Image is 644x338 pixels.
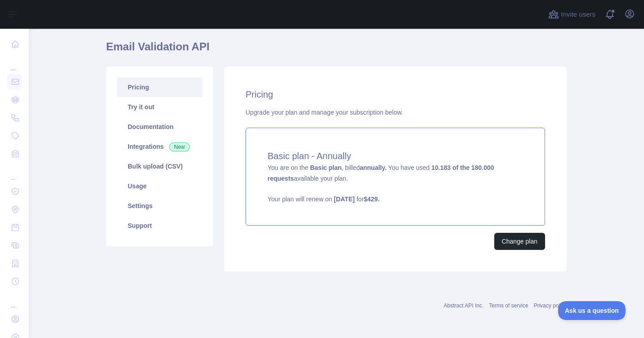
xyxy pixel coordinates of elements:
strong: [DATE] [334,196,354,203]
a: Documentation [117,117,202,137]
div: ... [7,54,22,72]
h1: Email Validation API [106,40,567,61]
a: Try it out [117,97,202,117]
div: Upgrade your plan and manage your subscription below. [246,108,545,117]
a: Settings [117,196,202,216]
a: Bulk upload (CSV) [117,156,202,176]
div: ... [7,291,22,309]
strong: annually. [360,164,387,171]
p: Your plan will renew on for [268,195,523,204]
a: Integrations New [117,137,202,156]
strong: $ 429 . [364,196,380,203]
strong: Basic plan [310,164,341,171]
span: Invite users [561,9,595,20]
a: Abstract API Inc. [444,302,484,309]
h4: Basic plan - Annually [268,150,523,162]
button: Change plan [494,233,545,250]
iframe: Toggle Customer Support [558,301,626,320]
div: ... [7,164,22,182]
a: Terms of service [489,302,528,309]
strong: 10.183 of the 180.000 requests [268,164,494,182]
a: Support [117,216,202,236]
span: New [169,142,190,151]
button: Invite users [546,7,597,22]
h2: Pricing [246,88,545,101]
a: Pricing [117,77,202,97]
a: Usage [117,176,202,196]
span: You are on the , billed You have used available your plan. [268,164,523,204]
a: Privacy policy [534,302,567,309]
